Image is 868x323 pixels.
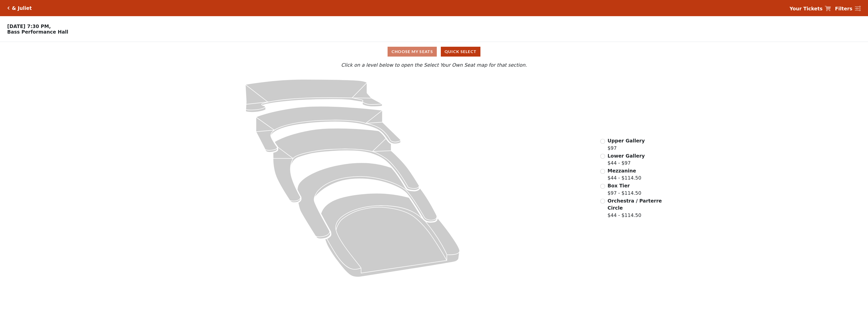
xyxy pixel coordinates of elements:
span: Upper Gallery [608,138,645,143]
button: Quick Select [441,47,480,57]
path: Lower Gallery - Seats Available: 84 [256,106,401,152]
path: Upper Gallery - Seats Available: 304 [246,79,383,112]
span: Orchestra / Parterre Circle [608,198,662,211]
label: $44 - $114.50 [608,167,641,182]
span: Mezzanine [608,168,636,173]
label: $97 [608,137,645,152]
label: $97 - $114.50 [608,182,641,196]
h5: & Juliet [12,5,32,11]
label: $44 - $97 [608,152,645,167]
p: Click on a level below to open the Select Your Own Seat map for that section. [112,61,756,69]
strong: Your Tickets [790,6,823,11]
path: Orchestra / Parterre Circle - Seats Available: 20 [321,193,460,277]
span: Box Tier [608,183,630,188]
strong: Filters [835,6,852,11]
a: Click here to go back to filters [7,6,10,10]
span: Lower Gallery [608,153,645,159]
a: Your Tickets [790,5,831,12]
label: $44 - $114.50 [608,197,663,219]
a: Filters [835,5,861,12]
